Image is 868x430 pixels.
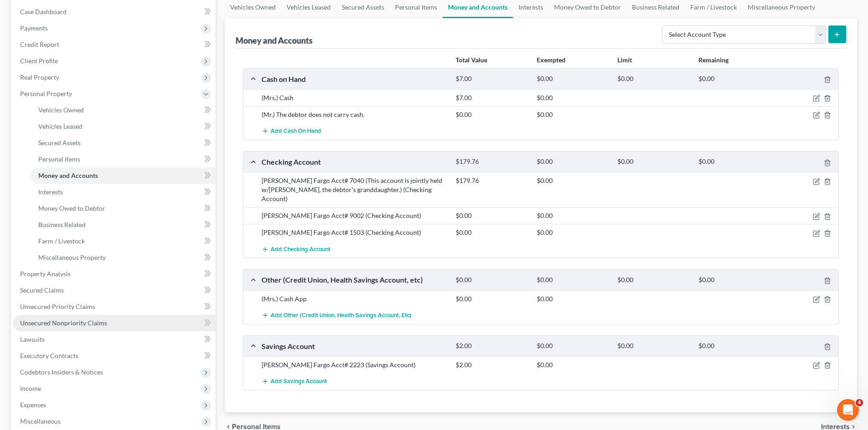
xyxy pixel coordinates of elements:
[20,303,95,310] span: Unsecured Priority Claims
[107,15,125,33] img: Profile image for Emma
[38,188,63,196] span: Interests
[532,276,613,284] div: $0.00
[271,128,321,135] span: Add Cash on Hand
[257,93,451,102] div: (Mrs.) Cash
[38,237,85,245] span: Farm / Livestock
[271,378,327,385] span: Add Savings Account
[257,110,451,119] div: (Mr.) The debtor does not carry cash.
[451,110,532,119] div: $0.00
[76,307,107,313] span: Messages
[451,211,532,220] div: $0.00
[19,124,152,134] div: We typically reply in a few hours
[31,217,216,233] a: Business Related
[451,93,532,102] div: $7.00
[144,307,159,313] span: Help
[532,228,613,237] div: $0.00
[38,122,82,130] span: Vehicles Leased
[271,246,330,253] span: Add Checking Account
[13,331,216,348] a: Lawsuits
[9,107,173,142] div: Send us a messageWe typically reply in a few hours
[20,90,72,97] span: Personal Property
[451,294,532,304] div: $0.00
[19,236,153,245] div: Amendments
[451,342,532,350] div: $2.00
[537,56,565,64] strong: Exempted
[13,198,169,215] div: Attorney's Disclosure of Compensation
[19,155,74,164] span: Search for help
[532,360,613,369] div: $0.00
[20,352,78,359] span: Executory Contracts
[451,276,532,284] div: $0.00
[31,151,216,167] a: Personal Items
[122,284,182,320] button: Help
[13,36,216,53] a: Credit Report
[13,266,216,282] a: Property Analysis
[532,342,613,350] div: $0.00
[856,399,863,406] span: 4
[20,384,41,392] span: Income
[38,221,86,228] span: Business Related
[257,74,451,84] div: Cash on Hand
[31,184,216,200] a: Interests
[262,373,327,390] button: Add Savings Account
[13,348,216,364] a: Executory Contracts
[532,110,613,119] div: $0.00
[18,65,164,80] p: Hi there!
[38,172,98,179] span: Money and Accounts
[257,157,451,167] div: Checking Account
[262,241,330,258] button: Add Checking Account
[617,56,632,64] strong: Limit
[13,282,216,298] a: Secured Claims
[89,15,108,33] img: Profile image for Sara
[694,342,775,350] div: $0.00
[613,276,693,284] div: $0.00
[61,284,121,320] button: Messages
[38,155,80,163] span: Personal Items
[19,219,153,228] div: Form Preview Helper
[31,167,216,184] a: Money and Accounts
[20,40,59,48] span: Credit Report
[20,335,45,343] span: Lawsuits
[20,270,71,278] span: Property Analysis
[257,341,451,351] div: Savings Account
[236,35,313,46] div: Money and Accounts
[451,176,532,185] div: $179.76
[124,15,142,33] img: Profile image for Lindsey
[257,360,451,369] div: [PERSON_NAME] Fargo Acct# 2223 (Savings Account)
[613,157,693,166] div: $0.00
[837,399,859,421] iframe: Intercom live chat
[13,315,216,331] a: Unsecured Nonpriority Claims
[157,15,173,31] div: Close
[20,73,59,81] span: Real Property
[38,253,106,261] span: Miscellaneous Property
[257,176,451,203] div: [PERSON_NAME] Fargo Acct# 7040 (This account is jointly held w/[PERSON_NAME], the debtor's grandd...
[257,211,451,220] div: [PERSON_NAME] Fargo Acct# 9002 (Checking Account)
[20,8,67,15] span: Case Dashboard
[31,135,216,151] a: Secured Assets
[19,115,152,124] div: Send us a message
[31,233,216,249] a: Farm / Livestock
[532,75,613,83] div: $0.00
[13,215,169,232] div: Form Preview Helper
[257,294,451,304] div: (Mrs.) Cash App
[456,56,487,64] strong: Total Value
[31,118,216,135] a: Vehicles Leased
[20,307,41,313] span: Home
[31,102,216,118] a: Vehicles Owned
[20,24,48,32] span: Payments
[20,57,58,65] span: Client Profile
[532,93,613,102] div: $0.00
[13,150,169,168] button: Search for help
[451,75,532,83] div: $7.00
[20,368,103,376] span: Codebtors Insiders & Notices
[20,319,107,327] span: Unsecured Nonpriority Claims
[699,56,729,64] strong: Remaining
[613,75,693,83] div: $0.00
[38,204,105,212] span: Money Owed to Debtor
[532,176,613,185] div: $0.00
[451,228,532,237] div: $0.00
[271,312,411,319] span: Add Other (Credit Union, Health Savings Account, etc)
[262,307,411,324] button: Add Other (Credit Union, Health Savings Account, etc)
[257,275,451,284] div: Other (Credit Union, Health Savings Account, etc)
[13,298,216,315] a: Unsecured Priority Claims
